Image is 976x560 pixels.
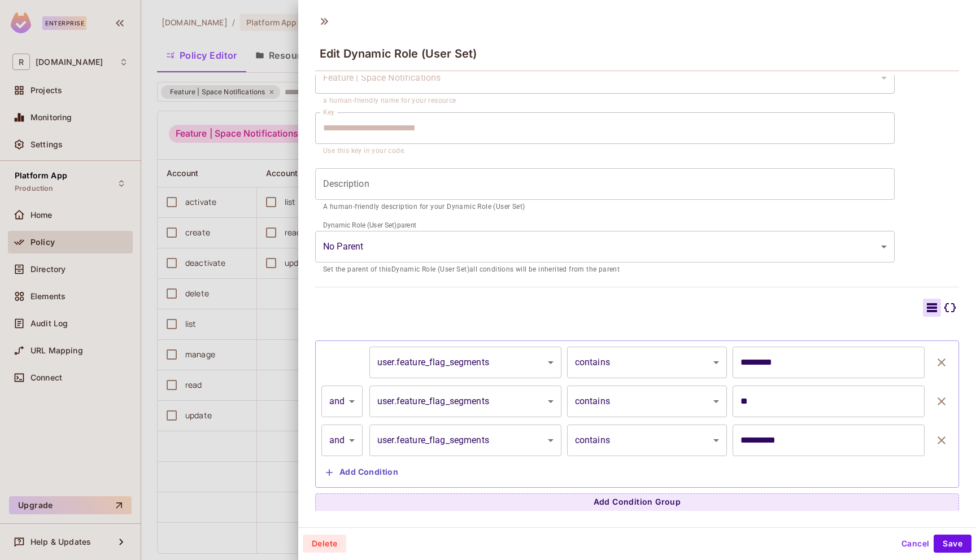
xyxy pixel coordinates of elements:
p: A human-friendly description for your Dynamic Role (User Set) [323,202,887,213]
div: user.feature_flag_segments [369,347,561,378]
button: Add Condition [321,463,403,482]
p: a human-friendly name for your resource [323,95,887,107]
span: Edit Dynamic Role (User Set) [320,47,477,60]
div: contains [567,425,727,456]
div: Without label [315,62,895,94]
div: contains [567,386,727,417]
p: Use this key in your code. [323,146,887,157]
div: Without label [315,231,895,262]
div: and [321,425,363,456]
div: user.feature_flag_segments [369,425,561,456]
div: contains [567,347,727,378]
button: Add Condition Group [315,493,959,511]
button: Delete [303,535,346,553]
div: user.feature_flag_segments [369,386,561,417]
div: and [321,386,363,417]
label: Key [323,107,334,117]
button: Save [934,535,971,553]
button: Cancel [897,535,934,553]
p: Set the parent of this Dynamic Role (User Set) all conditions will be inherited from the parent [323,264,887,275]
label: Dynamic Role (User Set) parent [323,220,416,230]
